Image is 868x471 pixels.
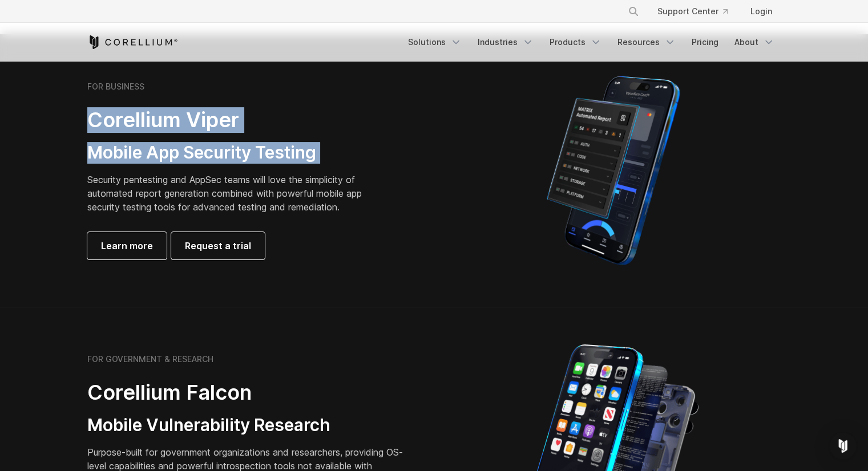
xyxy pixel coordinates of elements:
[87,354,213,364] h6: FOR GOVERNMENT & RESEARCH
[185,239,251,253] span: Request a trial
[401,32,781,52] div: Navigation Menu
[611,32,683,52] a: Resources
[543,32,608,52] a: Products
[87,35,178,49] a: Corellium Home
[829,432,857,460] div: Open Intercom Messenger
[87,232,167,259] a: Learn more
[87,173,380,214] p: Security pentesting and AppSec teams will love the simplicity of automated report generation comb...
[527,71,699,270] img: Corellium MATRIX automated report on iPhone showing app vulnerability test results across securit...
[728,32,781,52] a: About
[401,32,469,52] a: Solutions
[101,239,153,253] span: Learn more
[87,142,380,164] h3: Mobile App Security Testing
[171,232,265,259] a: Request a trial
[87,82,144,92] h6: FOR BUSINESS
[623,1,644,22] button: Search
[87,415,407,436] h3: Mobile Vulnerability Research
[87,380,407,405] h2: Corellium Falcon
[471,32,540,52] a: Industries
[685,32,725,52] a: Pricing
[741,1,781,22] a: Login
[87,107,380,133] h2: Corellium Viper
[648,1,737,22] a: Support Center
[614,1,781,22] div: Navigation Menu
